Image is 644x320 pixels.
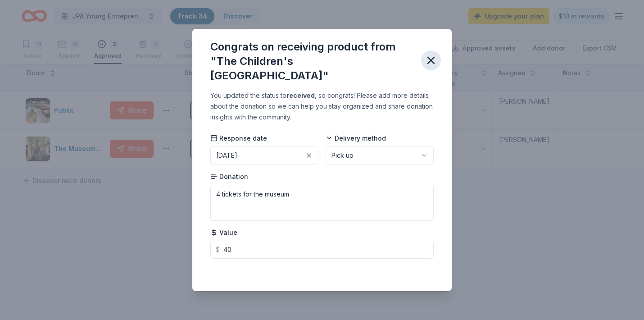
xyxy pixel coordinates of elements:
div: You updated the status to , so congrats! Please add more details about the donation so we can hel... [210,90,434,123]
div: Congrats on receiving product from "The Children's [GEOGRAPHIC_DATA]" [210,40,414,83]
span: Delivery method [326,134,386,143]
div: [DATE] [216,150,237,161]
span: Value [210,228,237,237]
span: Donation [210,172,248,181]
textarea: 4 tickets for the museum [210,185,434,221]
button: [DATE] [210,146,318,165]
span: Response date [210,134,267,143]
b: received [286,91,315,99]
